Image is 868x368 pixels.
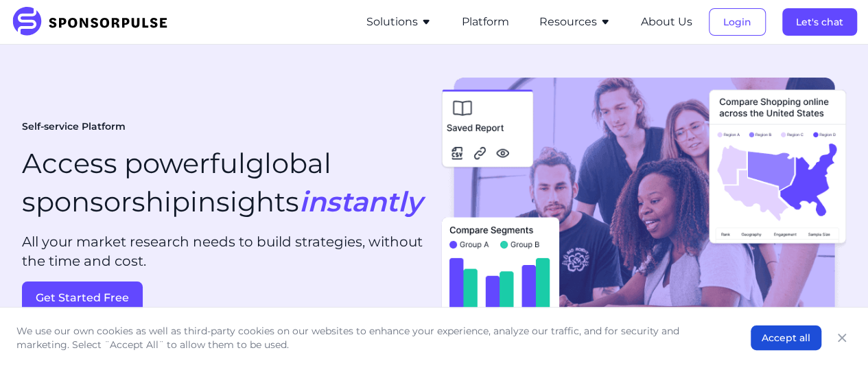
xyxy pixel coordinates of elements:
[709,16,766,28] a: Login
[641,14,692,30] button: About Us
[22,232,429,271] p: All your market research needs to build strategies, without the time and cost.
[11,7,178,37] img: SponsorPulse
[22,120,126,134] span: Self-service Platform
[782,16,857,28] a: Let's chat
[22,281,429,314] a: Get Started Free
[539,14,611,30] button: Resources
[366,14,432,30] button: Solutions
[22,144,429,221] h1: Access powerful global sponsorship insights
[22,281,143,314] button: Get Started Free
[751,325,821,350] button: Accept all
[709,8,766,36] button: Login
[799,302,868,368] iframe: Chat Widget
[782,8,857,36] button: Let's chat
[299,185,422,218] span: instantly
[641,16,692,28] a: About Us
[462,16,509,28] a: Platform
[462,14,509,30] button: Platform
[16,324,723,352] p: We use our own cookies as well as third-party cookies on our websites to enhance your experience,...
